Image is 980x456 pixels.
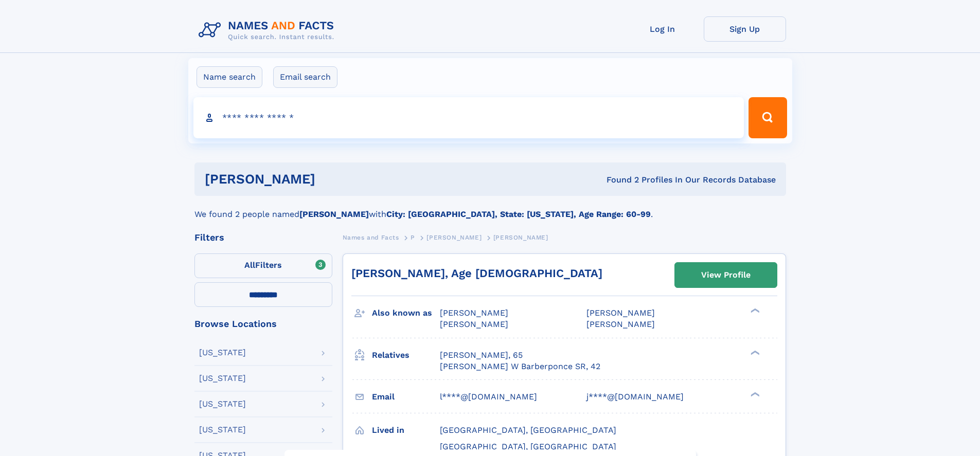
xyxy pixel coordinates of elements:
input: search input [193,97,744,138]
a: [PERSON_NAME], Age [DEMOGRAPHIC_DATA] [351,267,602,280]
a: [PERSON_NAME] W Barberponce SR, 42 [440,361,600,372]
a: P [411,231,415,244]
span: [GEOGRAPHIC_DATA], [GEOGRAPHIC_DATA] [440,442,616,451]
label: Filters [194,253,332,278]
div: [US_STATE] [199,426,246,434]
a: View Profile [675,263,777,287]
div: ❯ [748,391,760,397]
span: [PERSON_NAME] [440,319,508,329]
a: Names and Facts [343,231,399,244]
button: Search Button [749,97,787,138]
h3: Also known as [372,304,440,322]
img: Logo Names and Facts [194,16,343,44]
div: [US_STATE] [199,400,246,408]
span: P [411,234,415,241]
span: [PERSON_NAME] [586,308,655,318]
span: [PERSON_NAME] [586,319,655,329]
div: ❯ [748,349,760,356]
div: Browse Locations [194,319,332,329]
div: [US_STATE] [199,374,246,382]
h3: Lived in [372,422,440,439]
h1: [PERSON_NAME] [205,173,461,186]
a: [PERSON_NAME] [426,231,482,244]
div: [US_STATE] [199,349,246,357]
div: Found 2 Profiles In Our Records Database [461,174,776,186]
div: Filters [194,233,332,242]
div: View Profile [701,263,751,287]
span: [PERSON_NAME] [426,234,482,241]
div: ❯ [748,307,760,314]
a: Sign Up [704,16,786,42]
b: City: [GEOGRAPHIC_DATA], State: [US_STATE], Age Range: 60-99 [386,209,651,219]
span: All [244,260,255,270]
div: We found 2 people named with . [194,196,786,221]
b: [PERSON_NAME] [299,209,369,219]
label: Name search [197,66,262,88]
label: Email search [273,66,337,88]
span: [PERSON_NAME] [440,308,508,318]
a: [PERSON_NAME], 65 [440,350,523,361]
span: [PERSON_NAME] [493,234,548,241]
h3: Email [372,388,440,406]
a: Log In [621,16,704,42]
span: [GEOGRAPHIC_DATA], [GEOGRAPHIC_DATA] [440,425,616,435]
h3: Relatives [372,346,440,364]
